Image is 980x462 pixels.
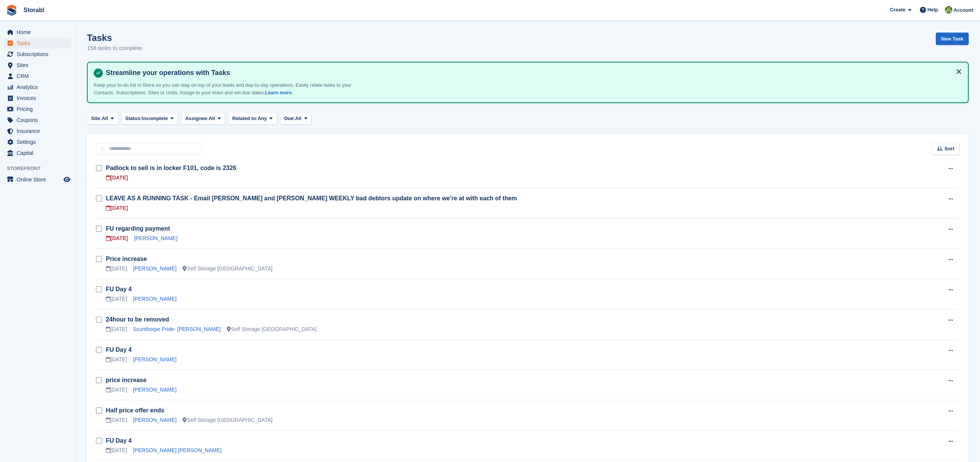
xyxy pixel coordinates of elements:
[17,82,62,92] span: Analytics
[936,33,969,45] a: New Task
[87,33,142,43] h1: Tasks
[133,326,221,332] a: Scunthorpe Pride- [PERSON_NAME]
[4,49,71,59] a: menu
[944,145,954,153] span: Sort
[4,27,71,37] a: menu
[17,60,62,70] span: Sites
[133,296,176,302] a: [PERSON_NAME]
[280,112,311,125] button: Due: All
[106,195,517,201] a: LEAVE AS A RUNNING TASK - Email [PERSON_NAME] and [PERSON_NAME] WEEKLY bad debtors update on wher...
[106,356,127,364] div: [DATE]
[125,115,142,122] span: Status:
[106,286,132,292] a: FU Day 4
[185,115,209,122] span: Assignee:
[106,265,127,273] div: [DATE]
[106,204,128,212] div: [DATE]
[106,256,147,262] a: Price increase
[7,165,75,172] span: Storefront
[265,90,292,95] a: Learn more
[17,49,62,59] span: Subscriptions
[20,4,47,16] a: Storabl
[181,112,225,125] button: Assignee: All
[17,126,62,136] span: Insurance
[4,137,71,147] a: menu
[183,265,272,273] div: Self Storage [GEOGRAPHIC_DATA]
[4,93,71,103] a: menu
[295,115,302,122] span: All
[17,27,62,37] span: Home
[106,377,147,383] a: price increase
[17,38,62,48] span: Tasks
[133,447,221,453] a: [PERSON_NAME] [PERSON_NAME]
[17,104,62,114] span: Pricing
[106,225,170,232] a: FU regarding payment
[17,71,62,81] span: CRM
[87,112,118,125] button: Site: All
[106,346,132,353] a: FU Day 4
[954,6,973,14] span: Account
[133,265,176,272] a: [PERSON_NAME]
[106,437,132,444] a: FU Day 4
[6,5,17,16] img: stora-icon-8386f47178a22dfd0bd8f6a31ec36ba5ce8667c1dd55bd0f319d3a0aa187defe.svg
[209,115,215,122] span: All
[232,115,258,122] span: Related to:
[4,104,71,114] a: menu
[62,175,71,184] a: Preview store
[106,416,127,424] div: [DATE]
[106,316,169,323] a: 24hour to be removed
[890,6,905,14] span: Create
[134,235,177,241] a: [PERSON_NAME]
[87,44,142,53] p: 158 tasks to complete
[106,386,127,394] div: [DATE]
[106,407,164,414] a: Half price offer ends
[258,115,267,122] span: Any
[17,137,62,147] span: Settings
[142,115,168,122] span: Incomplete
[183,416,272,424] div: Self Storage [GEOGRAPHIC_DATA]
[106,295,127,303] div: [DATE]
[133,417,176,423] a: [PERSON_NAME]
[106,446,127,454] div: [DATE]
[91,115,102,122] span: Site:
[106,234,128,242] div: [DATE]
[106,174,128,182] div: [DATE]
[927,6,938,14] span: Help
[106,325,127,333] div: [DATE]
[284,115,295,122] span: Due:
[4,82,71,92] a: menu
[133,356,176,362] a: [PERSON_NAME]
[133,387,176,393] a: [PERSON_NAME]
[17,148,62,158] span: Capital
[945,6,952,14] img: Shurrelle Harrington
[106,165,236,171] a: Padlock to sell is in locker F101, code is 2326
[4,115,71,125] a: menu
[227,325,317,333] div: Self Storage [GEOGRAPHIC_DATA]
[4,60,71,70] a: menu
[4,148,71,158] a: menu
[228,112,277,125] button: Related to: Any
[17,93,62,103] span: Invoices
[94,81,358,96] p: Keep your to-do list in Stora so you can stay on top of your leads and day-to-day operations. Eas...
[121,112,178,125] button: Status: Incomplete
[4,38,71,48] a: menu
[103,69,962,77] h4: Streamline your operations with Tasks
[17,174,62,185] span: Online Store
[102,115,108,122] span: All
[17,115,62,125] span: Coupons
[4,174,71,185] a: menu
[4,71,71,81] a: menu
[4,126,71,136] a: menu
